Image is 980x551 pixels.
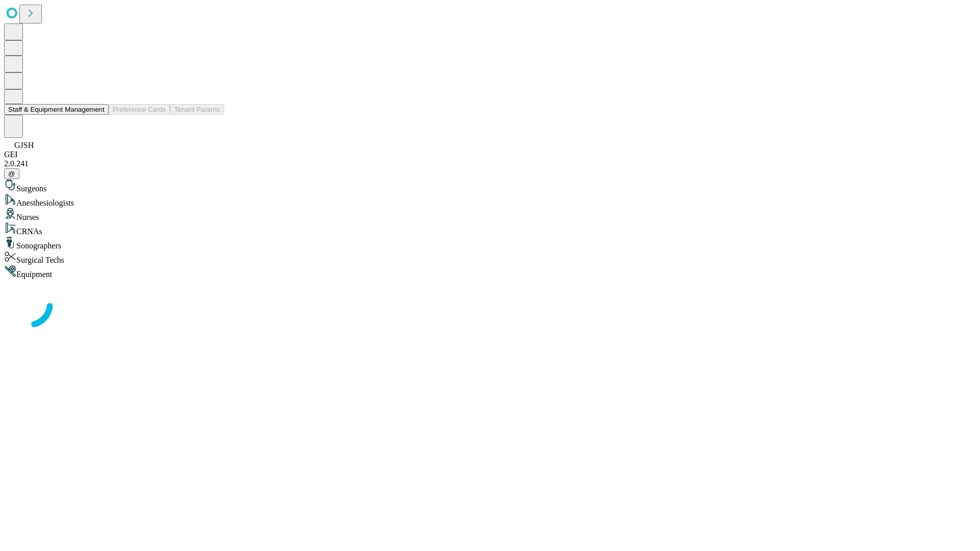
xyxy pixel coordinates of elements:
[8,170,15,178] span: @
[14,141,34,149] span: GJSH
[4,208,976,222] div: Nurses
[4,168,19,179] button: @
[4,150,976,159] div: GEI
[170,104,224,115] button: Tenant Params
[4,265,976,279] div: Equipment
[4,159,976,168] div: 2.0.241
[4,104,109,115] button: Staff & Equipment Management
[4,193,976,208] div: Anesthesiologists
[4,179,976,193] div: Surgeons
[109,104,170,115] button: Preference Cards
[4,251,976,265] div: Surgical Techs
[4,236,976,251] div: Sonographers
[4,222,976,236] div: CRNAs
